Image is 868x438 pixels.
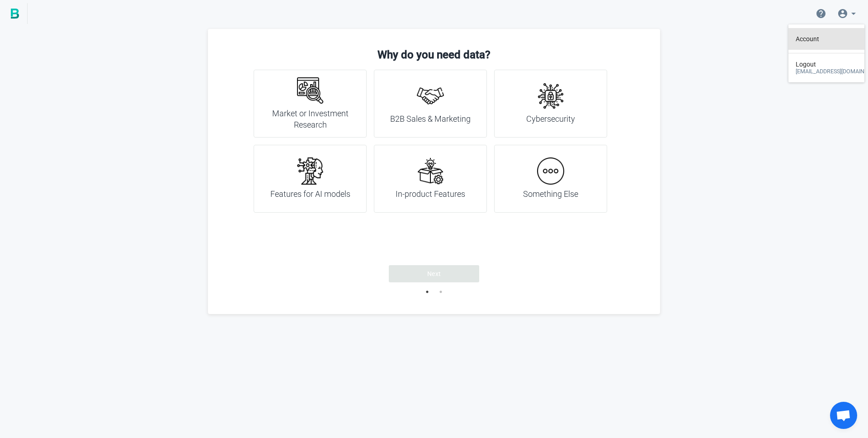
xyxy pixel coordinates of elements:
[417,82,444,109] img: handshake.png
[427,269,441,278] span: Next
[265,108,355,131] h4: Market or Investment Research
[523,188,578,200] h4: Something Else
[297,77,324,104] img: research.png
[396,188,465,200] h4: In-product Features
[270,188,350,200] h4: Features for AI models
[390,113,471,125] h4: B2B Sales & Marketing
[226,47,642,62] h3: Why do you need data?
[537,82,564,109] img: cyber-security.png
[297,157,324,185] img: ai.png
[389,265,479,282] button: Next
[436,287,445,296] button: 2
[423,287,432,296] button: 1
[526,113,575,125] h4: Cybersecurity
[796,35,819,43] span: Account
[417,157,444,185] img: new-product.png
[830,402,857,429] a: Open chat
[537,157,564,185] img: more.png
[11,9,19,19] img: BigPicture.io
